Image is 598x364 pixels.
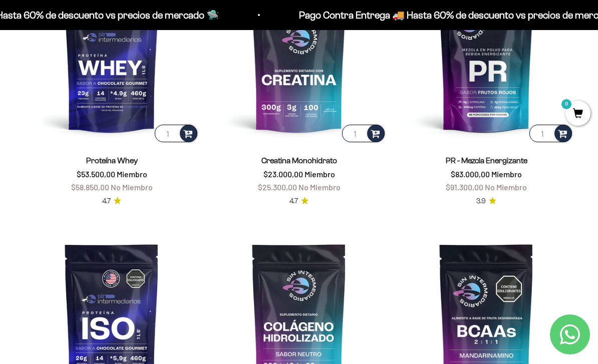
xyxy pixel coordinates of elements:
[102,196,111,207] span: 4.7
[261,156,337,165] a: Creatina Monohidrato
[102,196,121,207] a: 4.74.7 de 5.0 estrellas
[560,98,572,110] mark: 0
[565,109,590,120] a: 0
[476,196,486,207] span: 3.9
[305,169,335,179] span: Miembro
[289,196,309,207] a: 4.74.7 de 5.0 estrellas
[485,182,527,192] span: No Miembro
[111,182,153,192] span: No Miembro
[289,196,298,207] span: 4.7
[298,182,341,192] span: No Miembro
[263,169,303,179] span: $23.000,00
[491,169,522,179] span: Miembro
[117,169,147,179] span: Miembro
[446,156,527,165] a: PR - Mezcla Energizante
[77,169,115,179] span: $53.500,00
[446,182,483,192] span: $91.300,00
[86,156,138,165] a: Proteína Whey
[258,182,297,192] span: $25.300,00
[476,196,496,207] a: 3.93.9 de 5.0 estrellas
[451,169,490,179] span: $83.000,00
[71,182,109,192] span: $58.850,00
